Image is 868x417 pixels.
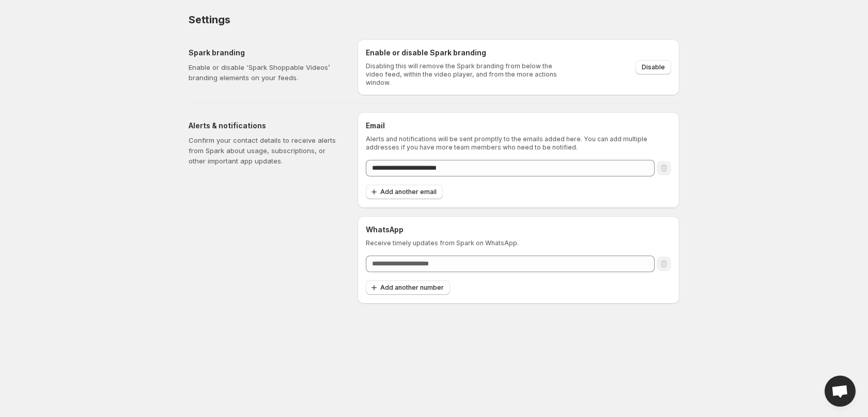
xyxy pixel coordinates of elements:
[189,62,341,83] p: Enable or disable ‘Spark Shoppable Videos’ branding elements on your feeds.
[189,48,341,58] h5: Spark branding
[366,135,671,152] p: Alerts and notifications will be sent promptly to the emails added here. You can add multiple add...
[366,48,564,58] h6: Enable or disable Spark branding
[380,284,444,292] span: Add another number
[189,13,230,26] span: Settings
[189,135,341,166] p: Confirm your contact details to receive alerts from Spark about usage, subscriptions, or other im...
[825,376,856,407] div: Open chat
[366,280,450,295] button: Add another number
[366,62,564,87] p: Disabling this will remove the Spark branding from below the video feed, within the video player,...
[642,63,665,71] span: Disable
[366,185,443,199] button: Add another email
[366,225,671,235] h6: WhatsApp
[366,121,671,131] h6: Email
[366,239,671,247] p: Receive timely updates from Spark on WhatsApp.
[636,60,671,75] button: Disable
[189,121,341,131] h5: Alerts & notifications
[380,188,437,196] span: Add another email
